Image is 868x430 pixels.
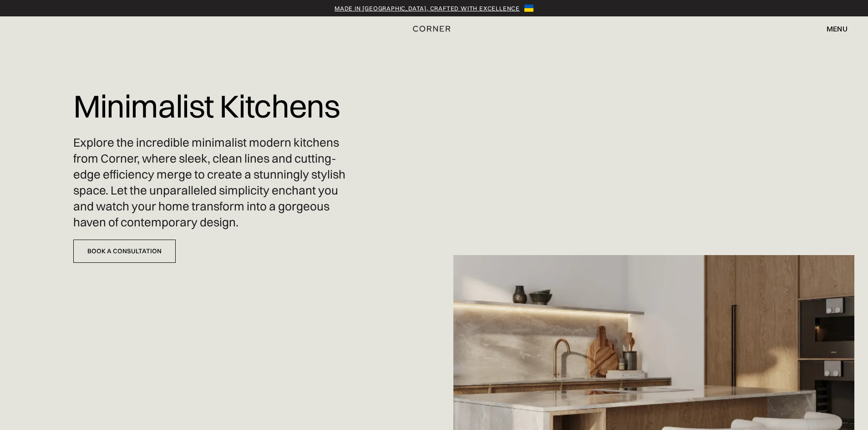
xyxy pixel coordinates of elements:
[827,25,848,32] div: menu
[73,82,340,130] h1: Minimalist Kitchens
[335,4,520,13] a: Made in [GEOGRAPHIC_DATA], crafted with excellence
[73,135,355,231] p: Explore the incredible minimalist modern kitchens from Corner, where sleek, clean lines and cutti...
[73,240,176,263] a: Book a Consultation
[817,21,848,36] div: menu
[402,23,467,35] a: home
